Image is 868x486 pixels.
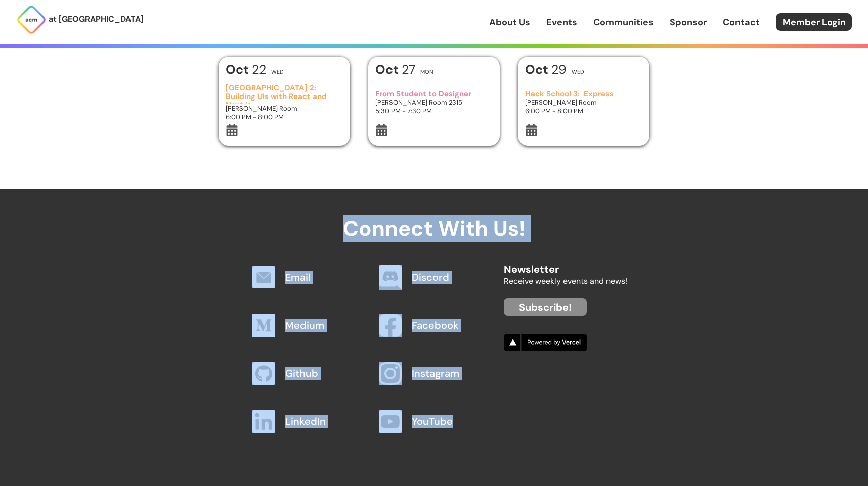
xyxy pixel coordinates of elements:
[525,63,567,76] h1: 29
[375,61,402,78] b: Oct
[285,271,311,284] a: Email
[252,266,275,288] img: Email
[379,265,402,290] img: Discord
[420,69,433,75] h2: Mon
[226,104,343,113] h3: [PERSON_NAME] Room
[412,271,449,284] a: Discord
[776,13,852,31] a: Member Login
[252,410,275,433] img: LinkedIn
[723,16,760,29] a: Contact
[412,319,459,332] a: Facebook
[285,415,326,428] a: LinkedIn
[412,415,453,428] a: YouTube
[504,254,627,275] h2: Newsletter
[226,84,343,104] h3: [GEOGRAPHIC_DATA] 2: Building UIs with React and Next.js
[379,362,402,385] img: Instagram
[375,107,493,115] h3: 5:30 PM - 7:30 PM
[285,319,324,332] a: Medium
[504,334,587,351] img: Vercel
[412,367,459,380] a: Instagram
[226,63,266,76] h1: 22
[525,107,643,115] h3: 6:00 PM - 8:00 PM
[504,275,627,288] p: Receive weekly events and news!
[252,314,275,337] img: Medium
[546,16,577,29] a: Events
[489,16,530,29] a: About Us
[271,69,284,75] h2: Wed
[525,98,643,107] h3: [PERSON_NAME] Room
[252,362,275,385] img: Github
[379,410,402,433] img: YouTube
[375,90,493,99] h3: From Student to Designer
[375,98,493,107] h3: [PERSON_NAME] Room 2315
[285,367,318,380] a: Github
[241,189,627,240] h2: Connect With Us!
[226,113,343,121] h3: 6:00 PM - 8:00 PM
[16,5,144,35] a: at [GEOGRAPHIC_DATA]
[375,63,415,76] h1: 27
[593,16,654,29] a: Communities
[525,90,643,99] h3: Hack School 3: Express
[572,69,584,75] h2: Wed
[16,5,47,35] img: ACM Logo
[379,314,402,337] img: Facebook
[504,298,587,316] a: Subscribe!
[226,61,252,78] b: Oct
[670,16,707,29] a: Sponsor
[525,61,551,78] b: Oct
[49,13,144,26] p: at [GEOGRAPHIC_DATA]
